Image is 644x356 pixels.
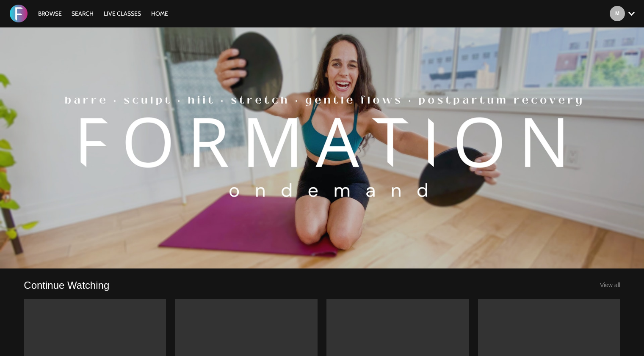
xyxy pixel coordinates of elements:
[34,10,66,17] a: Browse
[67,10,98,17] a: Search
[10,5,28,22] img: FORMATION
[34,9,173,18] nav: Primary
[24,279,109,292] a: Continue Watching
[147,10,172,17] a: HOME
[100,10,145,17] a: LIVE CLASSES
[600,282,620,288] a: View all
